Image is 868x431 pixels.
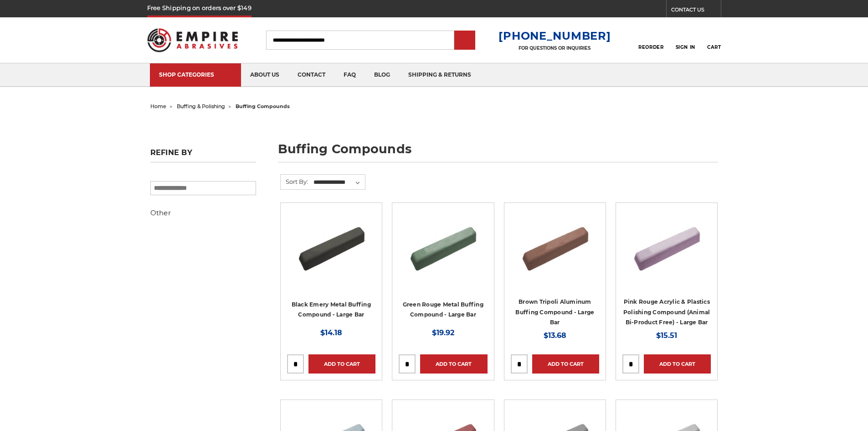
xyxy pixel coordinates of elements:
p: FOR QUESTIONS OR INQUIRIES [498,45,611,51]
a: contact [288,63,334,87]
a: about us [241,63,288,87]
a: Pink Plastic Polishing Compound [622,209,711,298]
a: Add to Cart [420,354,487,374]
a: Add to Cart [532,354,599,374]
a: Green Rouge Metal Buffing Compound - Large Bar [403,301,483,318]
h5: Refine by [150,148,256,162]
span: Reorder [638,44,663,50]
a: Pink Rouge Acrylic & Plastics Polishing Compound (Animal Bi-Product Free) - Large Bar [623,298,710,326]
img: Brown Tripoli Aluminum Buffing Compound [519,209,591,282]
select: Sort By: [312,176,365,189]
img: Empire Abrasives [147,22,238,58]
a: [PHONE_NUMBER] [498,29,611,42]
span: $13.68 [544,331,566,340]
a: buffing & polishing [177,103,225,109]
a: Green Rouge Aluminum Buffing Compound [399,209,487,298]
img: Green Rouge Aluminum Buffing Compound [406,209,479,282]
label: Sort By: [281,175,308,188]
a: blog [365,63,399,87]
span: $19.92 [432,328,454,337]
span: buffing compounds [236,103,290,109]
a: Cart [707,30,721,50]
a: CONTACT US [671,5,721,17]
span: $14.18 [320,328,342,337]
a: Black Emery Metal Buffing Compound - Large Bar [292,301,371,318]
input: Submit [456,31,474,50]
a: Add to Cart [308,354,375,374]
div: SHOP CATEGORIES [159,71,232,78]
h5: Other [150,208,256,218]
span: Sign In [676,44,695,50]
h1: buffing compounds [278,143,718,162]
span: Cart [707,44,721,50]
img: Pink Plastic Polishing Compound [630,209,703,282]
span: $15.51 [656,331,677,340]
a: faq [334,63,365,87]
a: Brown Tripoli Aluminum Buffing Compound - Large Bar [515,298,594,326]
a: Black Stainless Steel Buffing Compound [287,209,375,298]
a: Brown Tripoli Aluminum Buffing Compound [511,209,599,298]
a: shipping & returns [399,63,480,87]
a: Reorder [638,30,663,50]
a: home [150,103,166,109]
img: Black Stainless Steel Buffing Compound [295,209,368,282]
a: Add to Cart [644,354,711,374]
